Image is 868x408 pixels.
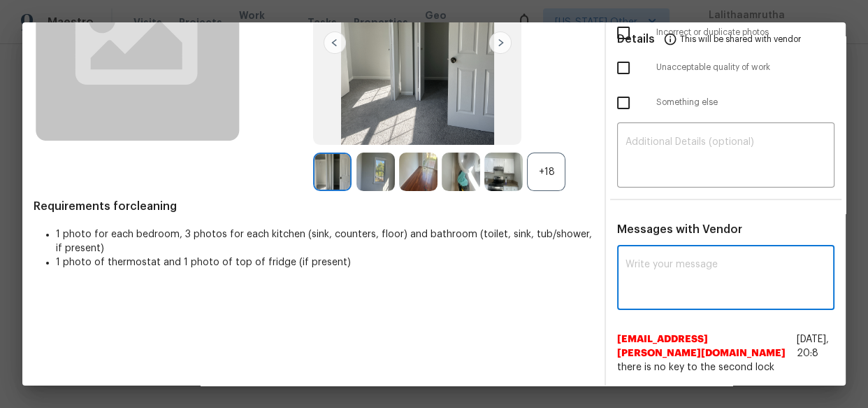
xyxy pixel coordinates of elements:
[34,199,593,213] span: Requirements for cleaning
[680,22,801,56] span: This will be shared with vendor
[56,227,593,255] li: 1 photo for each bedroom, 3 photos for each kitchen (sink, counters, floor) and bathroom (toilet,...
[656,62,834,73] span: Unacceptable quality of work
[527,153,565,191] div: +18
[797,335,829,358] span: [DATE], 20:8
[606,50,846,85] div: Unacceptable quality of work
[656,97,834,108] span: Something else
[617,360,834,374] span: there is no key to the second lock
[617,224,742,235] span: Messages with Vendor
[489,31,512,54] img: right-chevron-button-url
[617,332,791,360] span: [EMAIL_ADDRESS][PERSON_NAME][DOMAIN_NAME]
[56,255,593,269] li: 1 photo of thermostat and 1 photo of top of fridge (if present)
[324,31,346,54] img: left-chevron-button-url
[606,85,846,120] div: Something else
